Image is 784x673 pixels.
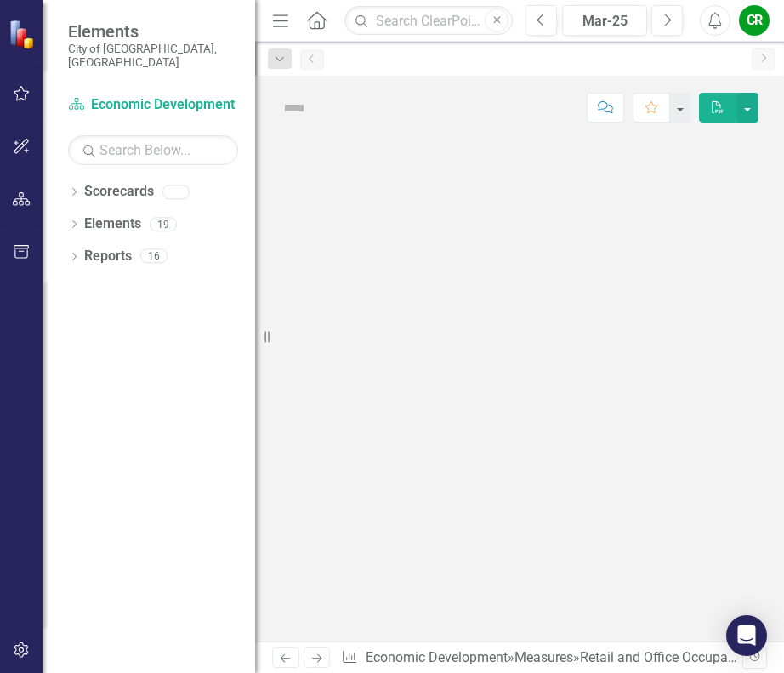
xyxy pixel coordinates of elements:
[9,19,38,48] img: ClearPoint Strategy
[140,249,168,264] div: 16
[84,182,154,202] a: Scorecards
[341,648,741,668] div: » »
[84,247,132,266] a: Reports
[68,42,238,70] small: City of [GEOGRAPHIC_DATA], [GEOGRAPHIC_DATA]
[68,21,238,42] span: Elements
[726,615,767,656] div: Open Intercom Messenger
[150,217,177,231] div: 19
[366,649,508,665] a: Economic Development
[68,95,238,115] a: Economic Development
[568,11,641,31] div: Mar-25
[68,135,238,165] input: Search Below...
[514,649,573,665] a: Measures
[344,6,513,36] input: Search ClearPoint...
[739,5,770,36] button: CR
[562,5,647,36] button: Mar-25
[84,214,141,234] a: Elements
[281,94,308,122] img: Not Defined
